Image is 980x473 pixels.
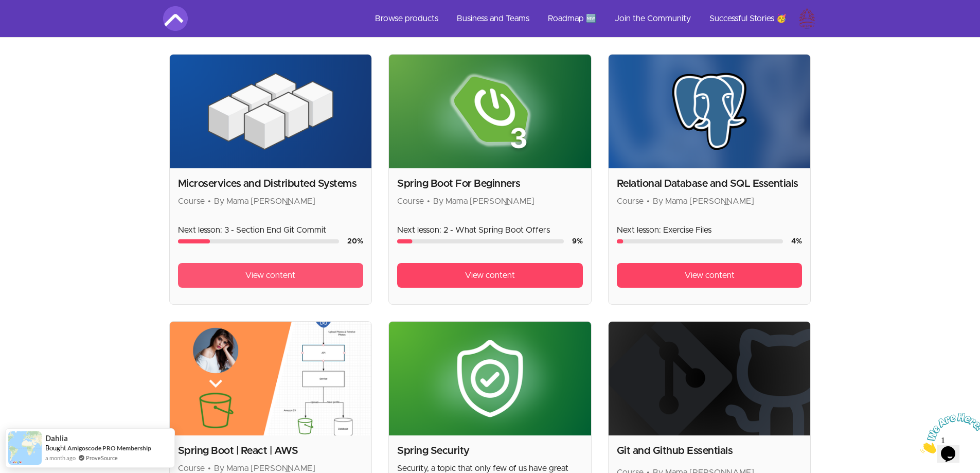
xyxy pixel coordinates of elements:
span: Course [397,197,424,205]
span: By Mama [PERSON_NAME] [653,197,754,205]
span: Bought [45,444,66,452]
img: Product image for Microservices and Distributed Systems [170,55,372,168]
span: View content [245,269,295,282]
a: ProveSource [86,453,118,462]
span: 20 % [347,238,363,245]
a: Browse products [367,6,447,31]
span: • [427,197,430,205]
img: Product image for Relational Database and SQL Essentials [609,55,811,168]
span: By Mama [PERSON_NAME] [433,197,534,205]
span: 1 [4,4,8,13]
span: View content [465,269,515,282]
img: Profile image for Thong Tran [797,8,817,29]
a: Roadmap 🆕 [540,6,604,31]
span: Course [617,197,644,205]
img: Product image for Spring Boot | React | AWS [170,322,372,435]
span: • [208,464,211,472]
a: Join the Community [607,6,699,31]
nav: Main [367,6,817,31]
span: • [647,197,650,205]
a: Business and Teams [449,6,538,31]
p: Next lesson: 2 - What Spring Boot Offers [397,224,583,236]
span: 4 % [791,238,802,245]
img: Product image for Git and Github Essentials [609,322,811,435]
h2: Spring Boot For Beginners [397,177,583,191]
h2: Spring Security [397,444,583,458]
span: By Mama [PERSON_NAME] [214,197,315,205]
a: Amigoscode PRO Membership [67,444,151,452]
p: Next lesson: 3 - Section End Git Commit [178,224,364,236]
a: View content [178,263,364,288]
span: • [208,197,211,205]
h2: Git and Github Essentials [617,444,803,458]
a: View content [397,263,583,288]
img: provesource social proof notification image [8,431,42,465]
img: Amigoscode logo [163,6,188,31]
a: View content [617,263,803,288]
span: View content [685,269,735,282]
img: Product image for Spring Boot For Beginners [389,55,591,168]
div: Course progress [617,239,783,243]
h2: Microservices and Distributed Systems [178,177,364,191]
a: Successful Stories 🥳 [701,6,795,31]
span: Course [178,464,205,472]
div: Course progress [397,239,564,243]
span: a month ago [45,453,76,463]
h2: Spring Boot | React | AWS [178,444,364,458]
p: Next lesson: Exercise Files [617,224,803,236]
span: 9 % [572,238,583,245]
span: By Mama [PERSON_NAME] [214,464,315,472]
div: Course progress [178,239,340,243]
span: Course [178,197,205,205]
iframe: chat widget [916,409,980,458]
span: Dahlia [45,434,68,443]
h2: Relational Database and SQL Essentials [617,177,803,191]
img: Chat attention grabber [4,4,68,45]
img: Product image for Spring Security [389,322,591,435]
